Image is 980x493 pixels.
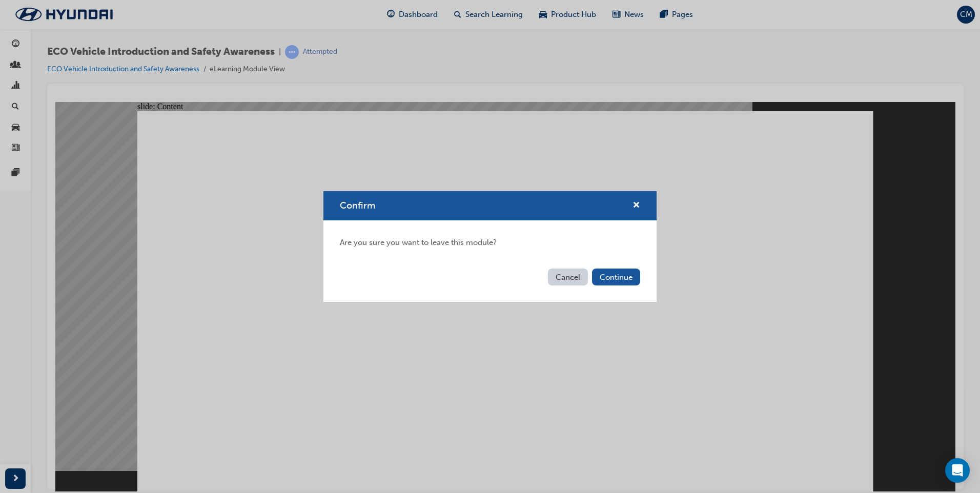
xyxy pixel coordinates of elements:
button: Continue [592,269,640,285]
div: Are you sure you want to leave this module? [323,220,657,265]
span: cross-icon [632,201,640,211]
button: cross-icon [632,199,640,212]
span: Confirm [340,200,375,211]
div: Confirm [323,191,657,302]
button: Cancel [548,269,588,285]
div: Open Intercom Messenger [945,458,970,483]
